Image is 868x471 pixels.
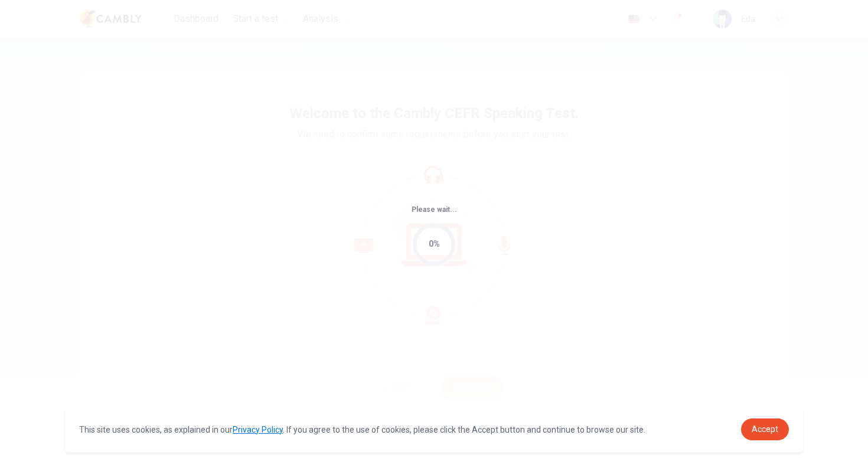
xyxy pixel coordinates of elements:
a: dismiss cookie message [741,418,789,440]
a: Privacy Policy [233,425,283,434]
span: This site uses cookies, as explained in our . If you agree to the use of cookies, please click th... [79,425,645,434]
span: Accept [752,424,778,434]
span: Please wait... [412,205,457,214]
div: cookieconsent [65,407,803,452]
div: 0% [429,237,440,251]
